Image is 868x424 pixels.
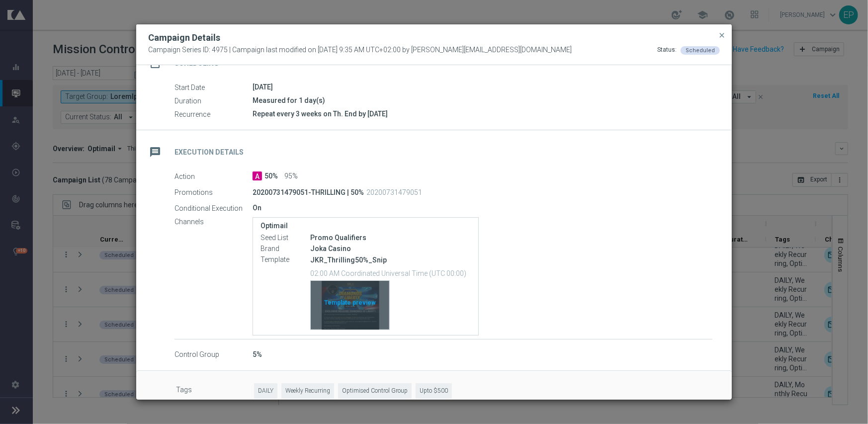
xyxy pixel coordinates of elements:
span: close [718,31,726,39]
p: 20200731479051-THRILLING | 50% [253,188,364,197]
label: Recurrence [174,110,253,119]
div: [DATE] [253,82,712,92]
label: Brand [260,245,310,254]
label: Seed List [260,234,310,243]
div: Measured for 1 day(s) [253,95,712,105]
div: Joka Casino [310,244,471,254]
div: 5% [253,349,712,359]
label: Optimail [260,222,471,230]
span: DAILY [254,383,277,399]
span: 50% [264,172,278,181]
div: Promo Qualifiers [310,233,471,243]
i: message [146,143,164,161]
span: A [253,171,262,180]
span: 95% [284,172,298,181]
div: On [253,203,712,213]
label: Control Group [174,350,253,359]
h2: Execution Details [174,148,244,157]
div: Status: [657,46,677,55]
label: Start Date [174,83,253,92]
label: Conditional Execution [174,204,253,213]
label: Channels [174,217,253,226]
button: Template preview [310,280,390,330]
p: 20200731479051 [366,188,422,197]
p: 02:00 AM Coordinated Universal Time (UTC 00:00) [310,268,471,278]
label: Action [174,172,253,181]
label: Tags [176,383,254,399]
div: Template preview [311,281,389,330]
label: Template [260,255,310,264]
h2: Campaign Details [148,32,220,44]
span: Optimised Control Group [338,383,412,399]
label: Duration [174,96,253,105]
span: Weekly Recurring [281,383,334,399]
p: JKR_Thrilling50%_Snip [310,255,471,264]
span: Campaign Series ID: 4975 | Campaign last modified on [DATE] 9:35 AM UTC+02:00 by [PERSON_NAME][EM... [148,46,572,55]
span: Scheduled [686,47,715,54]
span: Upto $500 [416,383,452,399]
label: Promotions [174,188,253,197]
div: Repeat every 3 weeks on Th. End by [DATE] [253,109,712,119]
colored-tag: Scheduled [681,46,720,54]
